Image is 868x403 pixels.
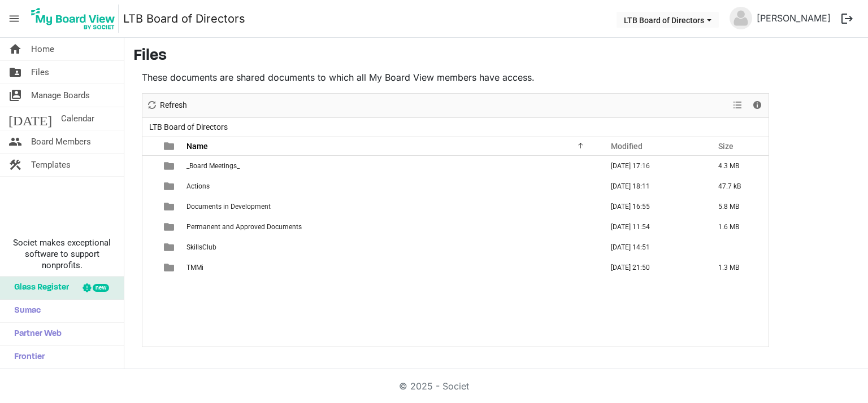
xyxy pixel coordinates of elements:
[617,12,719,28] button: LTB Board of Directors dropdownbutton
[706,156,769,176] td: 4.3 MB is template cell column header Size
[31,84,90,107] span: Manage Boards
[599,257,706,278] td: March 06, 2025 21:50 column header Modified
[142,94,191,117] div: Refresh
[718,142,734,151] span: Size
[31,38,54,60] span: Home
[142,156,157,176] td: checkbox
[186,223,302,231] span: Permanent and Approved Documents
[748,94,767,117] div: Details
[186,162,240,170] span: _Board Meetings_
[599,156,706,176] td: July 13, 2025 17:16 column header Modified
[8,323,62,345] span: Partner Web
[706,257,769,278] td: 1.3 MB is template cell column header Size
[8,130,22,153] span: people
[186,182,210,190] span: Actions
[31,130,91,153] span: Board Members
[159,98,188,112] span: Refresh
[145,98,189,112] button: Refresh
[142,71,769,84] p: These documents are shared documents to which all My Board View members have access.
[183,217,599,237] td: Permanent and Approved Documents is template cell column header Name
[186,142,208,151] span: Name
[157,237,183,257] td: is template cell column header type
[8,154,22,176] span: construction
[8,300,41,322] span: Sumac
[706,176,769,196] td: 47.7 kB is template cell column header Size
[599,217,706,237] td: February 27, 2025 11:54 column header Modified
[147,120,230,134] span: LTB Board of Directors
[750,98,765,112] button: Details
[8,107,52,130] span: [DATE]
[93,284,109,292] div: new
[8,277,69,299] span: Glass Register
[183,196,599,217] td: Documents in Development is template cell column header Name
[157,176,183,196] td: is template cell column header type
[752,7,835,29] a: [PERSON_NAME]
[142,196,157,217] td: checkbox
[183,237,599,257] td: SkillsClub is template cell column header Name
[61,107,94,130] span: Calendar
[133,47,859,66] h3: Files
[157,156,183,176] td: is template cell column header type
[142,257,157,278] td: checkbox
[728,94,748,117] div: View
[706,217,769,237] td: 1.6 MB is template cell column header Size
[157,217,183,237] td: is template cell column header type
[599,176,706,196] td: July 13, 2025 18:11 column header Modified
[599,237,706,257] td: February 26, 2025 14:51 column header Modified
[599,196,706,217] td: June 20, 2025 16:55 column header Modified
[8,38,22,60] span: home
[706,237,769,257] td: is template cell column header Size
[31,154,71,176] span: Templates
[8,84,22,107] span: switch_account
[186,264,203,271] span: TMMi
[186,203,271,211] span: Documents in Development
[31,61,49,84] span: Files
[157,257,183,278] td: is template cell column header type
[5,237,119,271] span: Societ makes exceptional software to support nonprofits.
[706,196,769,217] td: 5.8 MB is template cell column header Size
[730,7,752,29] img: no-profile-picture.svg
[142,217,157,237] td: checkbox
[142,237,157,257] td: checkbox
[183,176,599,196] td: Actions is template cell column header Name
[142,176,157,196] td: checkbox
[8,346,45,369] span: Frontier
[399,380,469,392] a: © 2025 - Societ
[3,8,25,29] span: menu
[28,5,119,33] img: My Board View Logo
[183,156,599,176] td: _Board Meetings_ is template cell column header Name
[28,5,123,33] a: My Board View Logo
[183,257,599,278] td: TMMi is template cell column header Name
[186,243,216,251] span: SkillsClub
[731,98,744,112] button: View dropdownbutton
[157,196,183,217] td: is template cell column header type
[8,61,22,84] span: folder_shared
[835,7,859,30] button: logout
[611,142,643,151] span: Modified
[123,7,245,30] a: LTB Board of Directors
